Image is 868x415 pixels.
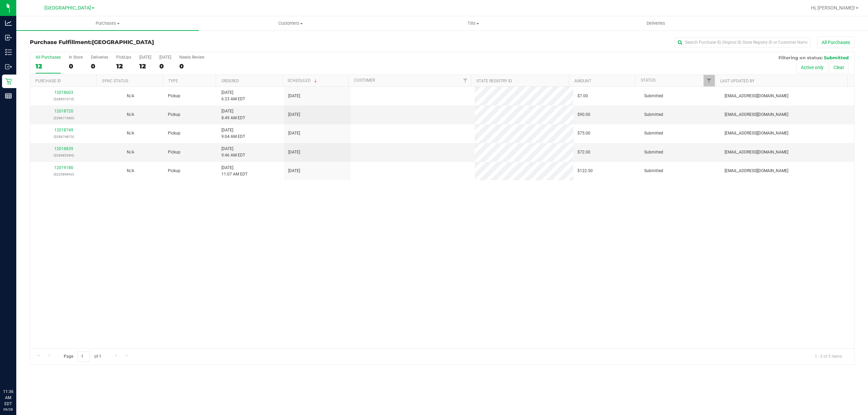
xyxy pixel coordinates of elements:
[829,62,849,73] button: Clear
[221,89,245,102] span: [DATE] 6:23 AM EDT
[5,63,12,70] inline-svg: Outbound
[35,79,61,83] a: Purchase ID
[34,115,93,121] p: (328671960)
[54,165,73,170] a: 12019180
[5,49,12,56] inline-svg: Inventory
[168,93,180,99] span: Pickup
[704,75,715,86] a: Filter
[725,168,788,174] span: [EMAIL_ADDRESS][DOMAIN_NAME]
[288,93,300,99] span: [DATE]
[460,75,471,86] a: Filter
[127,168,134,174] button: N/A
[34,133,93,140] p: (328674873)
[91,55,108,60] div: Deliveries
[817,37,854,48] button: All Purchases
[675,37,810,47] input: Search Purchase ID, Original ID, State Registry ID or Customer Name...
[16,16,199,30] a: Purchases
[168,149,180,155] span: Pickup
[127,150,134,154] span: Not Applicable
[30,39,305,45] h3: Purchase Fulfillment:
[288,111,300,118] span: [DATE]
[577,149,590,155] span: $72.00
[199,20,381,26] span: Customers
[91,62,108,70] div: 0
[7,361,27,381] iframe: Resource center
[44,5,91,11] span: [GEOGRAPHIC_DATA]
[16,20,199,26] span: Purchases
[644,168,663,174] span: Submitted
[288,168,300,174] span: [DATE]
[116,55,131,60] div: PickUps
[54,146,73,151] a: 12018839
[159,62,171,70] div: 0
[159,55,171,60] div: [DATE]
[577,93,588,99] span: $7.00
[69,55,83,60] div: In Store
[127,93,134,99] button: N/A
[354,78,375,83] a: Customer
[641,78,655,83] a: Status
[179,62,204,70] div: 0
[382,16,565,30] a: Tills
[221,79,239,83] a: Ordered
[778,55,823,60] span: Filtering on status:
[796,62,828,73] button: Active only
[725,93,788,99] span: [EMAIL_ADDRESS][DOMAIN_NAME]
[168,168,180,174] span: Pickup
[577,130,590,137] span: $75.00
[34,152,93,159] p: (328685284)
[288,78,318,83] a: Scheduled
[36,62,61,70] div: 12
[139,62,151,70] div: 12
[476,79,512,83] a: State Registry ID
[725,130,788,137] span: [EMAIL_ADDRESS][DOMAIN_NAME]
[637,20,674,26] span: Deliveries
[36,55,61,60] div: All Purchases
[34,96,93,102] p: (328651013)
[139,55,151,60] div: [DATE]
[34,171,93,178] p: (322589842)
[179,55,204,60] div: Needs Review
[127,131,134,136] span: Not Applicable
[5,20,12,26] inline-svg: Analytics
[221,146,245,159] span: [DATE] 9:46 AM EDT
[127,111,134,118] button: N/A
[54,90,73,95] a: 12018603
[127,168,134,173] span: Not Applicable
[127,130,134,137] button: N/A
[5,92,12,99] inline-svg: Reports
[92,39,154,45] span: [GEOGRAPHIC_DATA]
[288,130,300,137] span: [DATE]
[199,16,382,30] a: Customers
[127,112,134,117] span: Not Applicable
[58,351,107,362] span: Page of 1
[102,79,128,83] a: Sync Status
[644,149,663,155] span: Submitted
[382,20,564,26] span: Tills
[168,79,178,83] a: Type
[221,165,248,178] span: [DATE] 11:07 AM EDT
[127,149,134,155] button: N/A
[168,130,180,137] span: Pickup
[3,389,13,407] p: 11:36 AM EDT
[54,109,73,113] a: 12018720
[168,111,180,118] span: Pickup
[565,16,747,30] a: Deliveries
[644,130,663,137] span: Submitted
[116,62,131,70] div: 12
[288,149,300,155] span: [DATE]
[574,79,591,83] a: Amount
[221,127,245,140] span: [DATE] 9:04 AM EDT
[127,94,134,98] span: Not Applicable
[5,78,12,85] inline-svg: Retail
[644,93,663,99] span: Submitted
[809,351,847,361] span: 1 - 5 of 5 items
[69,62,83,70] div: 0
[720,79,754,83] a: Last Updated By
[78,351,90,362] input: 1
[5,34,12,41] inline-svg: Inbound
[811,5,855,11] span: Hi, [PERSON_NAME]!
[20,360,28,368] iframe: Resource center unread badge
[3,407,13,412] p: 09/28
[824,55,849,60] span: Submitted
